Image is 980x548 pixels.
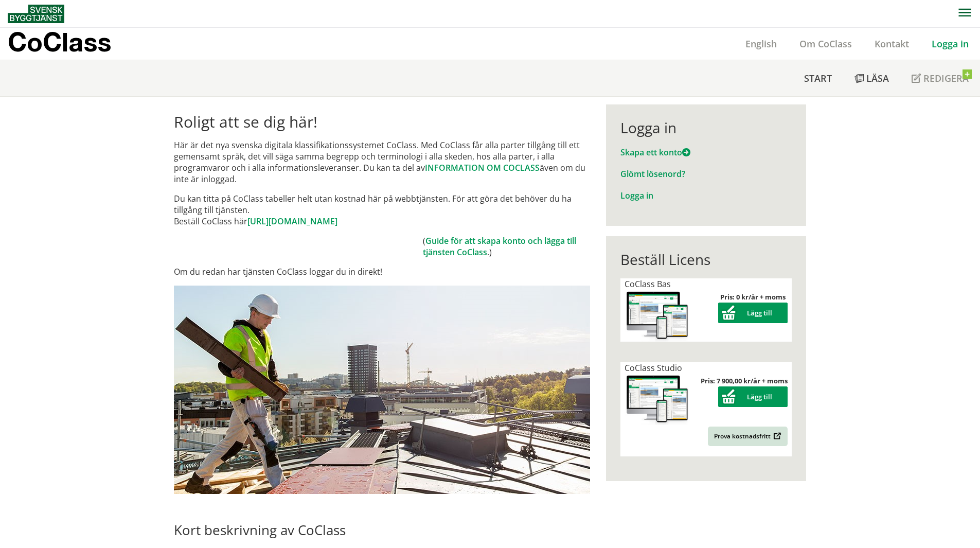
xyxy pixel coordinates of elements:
[701,376,788,385] strong: Pris: 7 900,00 kr/år + moms
[718,308,788,317] a: Lägg till
[718,386,788,407] button: Lägg till
[620,251,792,268] div: Beställ Licens
[625,278,671,290] span: CoClass Bas
[625,374,690,426] img: coclass-license.jpg
[174,113,590,131] h1: Roligt att se dig här!
[8,28,133,60] a: CoClass
[174,193,590,227] p: Du kan titta på CoClass tabeller helt utan kostnad här på webbtjänsten. För att göra det behöver ...
[718,392,788,401] a: Lägg till
[620,190,653,201] a: Logga in
[788,38,863,50] a: Om CoClass
[425,162,540,173] a: INFORMATION OM COCLASS
[174,522,590,538] h2: Kort beskrivning av CoClass
[174,139,590,185] p: Här är det nya svenska digitala klassifikationssystemet CoClass. Med CoClass får alla parter till...
[804,72,832,84] span: Start
[720,292,786,302] strong: Pris: 0 kr/år + moms
[625,290,690,342] img: coclass-license.jpg
[625,362,682,374] span: CoClass Studio
[718,303,788,323] button: Lägg till
[734,38,788,50] a: English
[620,147,690,158] a: Skapa ett konto
[423,235,590,258] td: ( .)
[174,266,590,277] p: Om du redan har tjänsten CoClass loggar du in direkt!
[620,119,792,136] div: Logga in
[8,5,64,23] img: Svensk Byggtjänst
[620,168,685,180] a: Glömt lösenord?
[8,36,111,48] p: CoClass
[708,427,788,446] a: Prova kostnadsfritt
[920,38,980,50] a: Logga in
[772,432,781,440] img: Outbound.png
[843,60,900,96] a: Läsa
[866,72,889,84] span: Läsa
[793,60,843,96] a: Start
[863,38,920,50] a: Kontakt
[423,235,576,258] a: Guide för att skapa konto och lägga till tjänsten CoClass
[174,286,590,494] img: login.jpg
[247,216,337,227] a: [URL][DOMAIN_NAME]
